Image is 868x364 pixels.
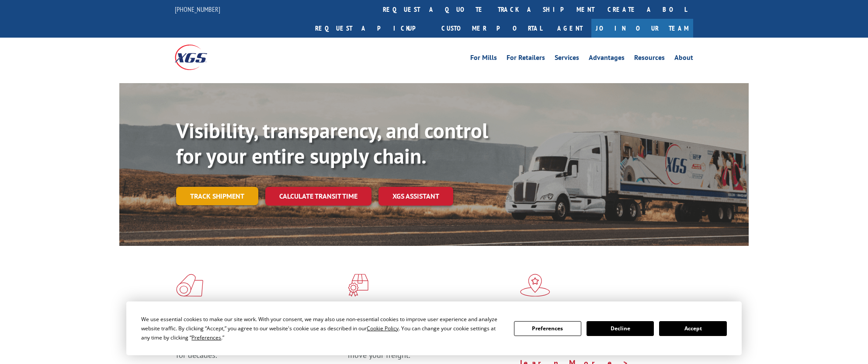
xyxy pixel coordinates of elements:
a: XGS ASSISTANT [378,187,453,206]
a: About [674,54,693,64]
span: As an industry carrier of choice, XGS has brought innovation and dedication to flooring logistics... [176,329,341,360]
b: Visibility, transparency, and control for your entire supply chain. [176,117,488,169]
a: For Retailers [507,54,545,64]
a: Join Our Team [591,19,693,38]
a: Services [555,54,579,64]
a: Calculate transit time [265,187,372,206]
button: Preferences [514,321,581,336]
button: Accept [659,321,726,336]
img: xgs-icon-total-supply-chain-intelligence-red [176,274,203,297]
img: xgs-icon-focused-on-flooring-red [348,274,368,297]
a: Advantages [589,54,625,64]
span: Cookie Policy [367,325,399,332]
a: Customer Portal [435,19,549,38]
span: Preferences [191,334,221,341]
div: We use essential cookies to make our site work. With your consent, we may also use non-essential ... [141,315,503,342]
button: Decline [587,321,654,336]
a: Track shipment [176,187,258,205]
a: Agent [549,19,591,38]
a: [PHONE_NUMBER] [175,5,220,14]
img: xgs-icon-flagship-distribution-model-red [520,274,550,297]
a: For Mills [470,54,497,64]
a: Resources [634,54,665,64]
div: Cookie Consent Prompt [126,301,742,355]
a: Request a pickup [309,19,435,38]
